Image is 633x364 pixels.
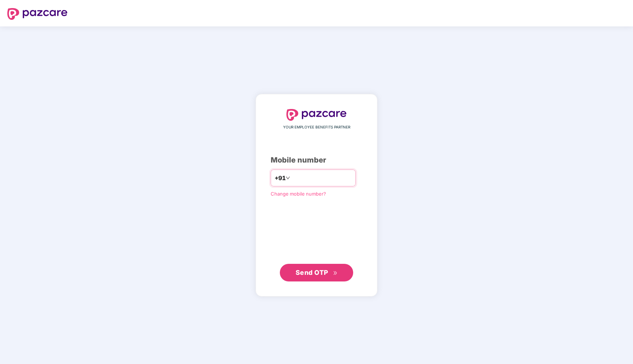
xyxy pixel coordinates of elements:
span: +91 [275,174,286,183]
div: Mobile number [271,154,362,166]
a: Change mobile number? [271,191,326,197]
button: Send OTPdouble-right [280,264,353,281]
span: down [286,176,290,180]
span: Send OTP [296,269,328,276]
span: double-right [333,271,338,276]
span: YOUR EMPLOYEE BENEFITS PARTNER [283,124,350,130]
img: logo [7,8,67,20]
img: logo [286,109,347,121]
